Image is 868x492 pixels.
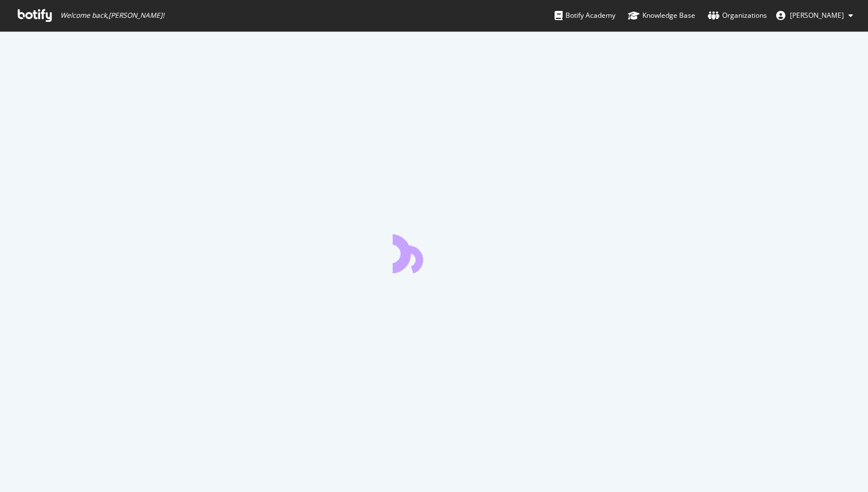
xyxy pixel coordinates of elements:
div: Organizations [708,10,767,21]
span: Welcome back, [PERSON_NAME] ! [60,11,164,20]
div: Botify Academy [555,10,615,21]
span: Joudi Marjana [790,10,844,20]
button: [PERSON_NAME] [767,6,862,25]
div: animation [393,232,475,273]
div: Knowledge Base [628,10,695,21]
